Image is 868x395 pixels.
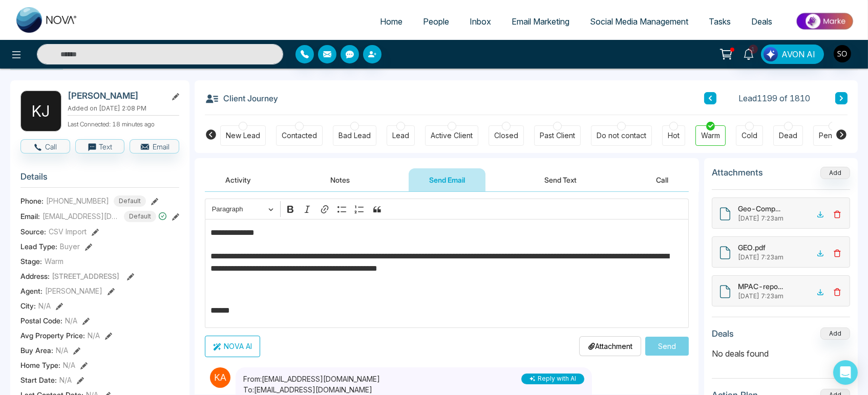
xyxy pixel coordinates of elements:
span: CSV Import [49,226,87,237]
span: Lead Type: [20,241,57,252]
span: Stage: [20,256,42,267]
a: Deals [741,12,782,31]
a: Tasks [698,12,741,31]
div: Warm [701,130,720,141]
span: [EMAIL_ADDRESS][DOMAIN_NAME] [43,211,119,222]
div: Contacted [282,130,317,141]
span: Phone: [20,195,44,206]
span: N/A [56,345,68,356]
h3: Attachments [712,167,763,178]
h3: Client Journey [205,91,278,106]
button: Send Email [409,168,485,191]
div: MPAC-report.pdf [738,281,784,292]
h2: [PERSON_NAME] [68,91,163,101]
div: Past Client [540,130,575,141]
span: Paragraph [212,203,265,215]
h3: Details [20,171,179,187]
button: Notes [310,168,370,191]
span: N/A [88,330,100,341]
span: Start Date : [20,375,57,385]
span: Inbox [470,16,491,27]
span: N/A [59,375,72,385]
button: Add [820,167,850,179]
div: Editor toolbar [205,199,689,218]
span: AVON AI [781,48,815,60]
div: Cold [742,130,757,141]
button: Text [75,139,125,153]
img: Market-place.gif [788,10,862,33]
div: Pending [819,130,847,141]
p: Attachment [588,341,632,352]
div: [DATE] 7:23am [738,292,813,301]
span: Lead 1199 of 1810 [739,92,811,104]
span: Email Marketing [512,16,569,27]
span: Buyer [60,241,80,252]
div: K J [20,91,61,131]
div: [DATE] 7:23am [738,253,813,262]
span: Tasks [709,16,731,27]
div: New Lead [226,130,260,141]
button: Send Text [524,168,597,191]
button: Email [130,139,179,153]
img: Sender [210,367,230,388]
div: Geo-Comparables.pdf [738,203,784,214]
p: Added on [DATE] 2:08 PM [68,104,179,113]
span: Address: [20,271,119,281]
span: Social Media Management [590,16,688,27]
button: NOVA AI [205,336,260,357]
span: [PERSON_NAME] [45,286,102,296]
span: Deals [751,16,772,27]
span: N/A [65,315,77,326]
a: 1 [736,45,761,62]
p: No deals found [712,347,850,360]
div: Bad Lead [338,130,371,141]
div: Active Client [431,130,473,141]
span: Buy Area : [20,345,53,356]
a: Email Marketing [501,12,580,31]
img: Nova CRM Logo [16,7,78,33]
a: Social Media Management [580,12,698,31]
span: People [423,16,449,27]
span: N/A [63,360,75,370]
span: Add [820,168,850,177]
span: City : [20,300,36,311]
p: From: [EMAIL_ADDRESS][DOMAIN_NAME] [243,374,380,384]
span: Postal Code : [20,315,62,326]
span: Agent: [20,286,43,296]
a: Inbox [459,12,501,31]
div: Dead [779,130,797,141]
div: Lead [392,130,409,141]
a: People [413,12,459,31]
span: Source: [20,226,46,237]
button: AVON AI [761,45,824,64]
span: Default [114,195,146,207]
div: [DATE] 7:23am [738,214,813,223]
div: Do not contact [597,130,646,141]
p: Last Connected: 18 minutes ago [68,118,179,129]
button: Send [645,337,689,356]
button: Add [820,327,850,340]
span: Email: [20,211,40,222]
button: Call [636,168,689,191]
div: Open Intercom Messenger [833,360,858,385]
div: Editor editing area: main [205,219,689,328]
span: Warm [45,256,63,267]
span: [STREET_ADDRESS] [52,272,119,280]
a: Home [370,12,413,31]
span: N/A [38,300,51,311]
h3: Deals [712,328,734,339]
span: Home Type : [20,360,60,370]
p: To: [EMAIL_ADDRESS][DOMAIN_NAME] [243,384,380,395]
span: Home [380,16,403,27]
span: [PHONE_NUMBER] [46,195,109,206]
button: Call [20,139,70,153]
span: Avg Property Price : [20,330,85,341]
button: Paragraph [207,201,278,217]
div: Closed [494,130,518,141]
span: 1 [749,45,758,54]
div: GEO.pdf [738,242,784,253]
div: Hot [668,130,680,141]
img: Lead Flow [764,47,778,61]
button: Reply with AI [521,374,584,384]
img: User Avatar [834,45,851,62]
